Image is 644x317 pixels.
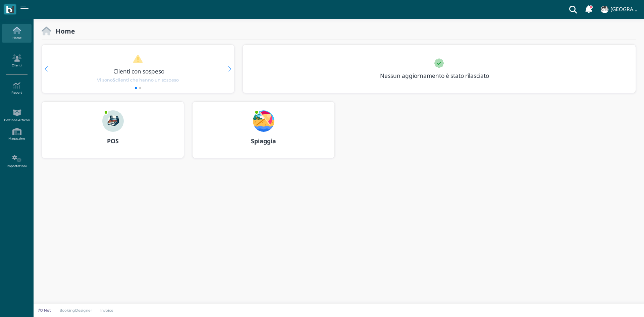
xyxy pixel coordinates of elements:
[97,77,179,83] span: Vi sono clienti che hanno un sospeso
[6,6,14,13] img: logo
[107,137,119,145] b: POS
[42,45,234,93] div: 1 / 2
[2,152,31,171] a: Impostazioni
[243,45,636,93] div: 1 / 1
[2,79,31,98] a: Report
[42,101,184,166] a: ... POS
[610,7,640,12] h4: [GEOGRAPHIC_DATA]
[601,6,608,13] img: ...
[2,52,31,70] a: Clienti
[2,125,31,144] a: Magazzino
[102,110,124,132] img: ...
[251,137,276,145] b: Spiaggia
[376,72,504,79] h3: Nessun aggiornamento è stato rilasciato
[228,66,231,71] div: Next slide
[51,28,75,35] h2: Home
[253,110,274,132] img: ...
[596,296,638,311] iframe: Help widget launcher
[113,77,115,83] b: 5
[600,1,640,17] a: ... [GEOGRAPHIC_DATA]
[192,101,335,166] a: ... Spiaggia
[55,54,221,83] a: Clienti con sospeso Vi sono5clienti che hanno un sospeso
[2,106,31,125] a: Gestione Articoli
[2,24,31,43] a: Home
[56,68,222,74] h3: Clienti con sospeso
[45,66,48,71] div: Previous slide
